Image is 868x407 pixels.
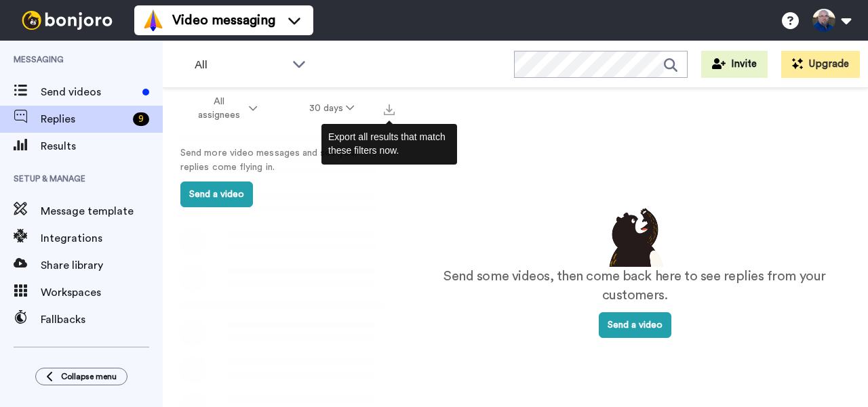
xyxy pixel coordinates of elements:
[195,57,285,73] span: All
[172,11,275,30] span: Video messaging
[321,124,457,165] div: Export all results that match these filters now.
[599,320,671,330] a: Send a video
[701,51,768,78] button: Invite
[41,203,163,219] span: Message template
[41,138,163,154] span: Results
[41,257,163,274] span: Share library
[142,9,164,31] img: vm-color.svg
[599,312,671,338] button: Send a video
[781,51,860,78] button: Upgrade
[429,267,841,305] p: Send some videos, then come back here to see replies from your customers.
[380,98,399,119] button: Export all results that match these filters now.
[35,368,127,385] button: Collapse menu
[191,95,246,122] span: All assignees
[41,312,163,328] span: Fallbacks
[180,181,253,207] button: Send a video
[283,96,380,121] button: 30 days
[41,230,163,247] span: Integrations
[133,112,149,126] div: 9
[41,284,163,301] span: Workspaces
[41,84,137,100] span: Send videos
[61,371,117,382] span: Collapse menu
[165,89,283,127] button: All assignees
[384,104,395,115] img: export.svg
[16,11,118,30] img: bj-logo-header-white.svg
[41,111,127,127] span: Replies
[180,146,384,175] p: Send more video messages and see your replies come flying in.
[601,205,669,267] img: results-emptystates.png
